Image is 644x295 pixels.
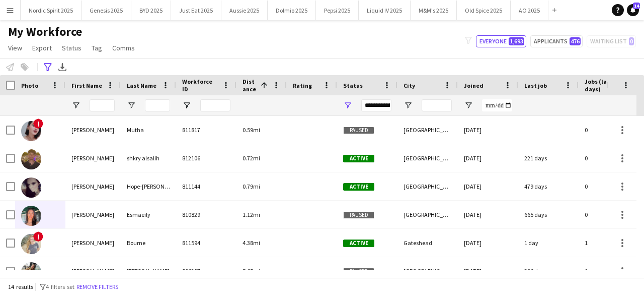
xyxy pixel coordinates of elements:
[464,101,473,110] button: Open Filter Menu
[71,82,102,89] span: First Name
[343,183,374,191] span: Active
[530,35,583,47] button: Applicants476
[343,155,374,162] span: Active
[343,268,374,275] span: Paused
[457,1,511,20] button: Old Spice 2025
[359,1,411,20] button: Liquid IV 2025
[145,99,170,111] input: Last Name Filter Input
[579,116,644,144] div: 0
[8,24,82,39] span: My Workforce
[509,37,524,45] span: 1,693
[397,116,458,144] div: [GEOGRAPHIC_DATA]
[404,82,415,89] span: City
[33,119,43,129] span: !
[397,201,458,228] div: [GEOGRAPHIC_DATA]
[121,201,176,228] div: Esmaeily
[28,41,56,54] a: Export
[176,116,236,144] div: 811817
[200,99,230,111] input: Workforce ID Filter Input
[121,116,176,144] div: Mutha
[176,201,236,228] div: 810829
[176,172,236,200] div: 811144
[21,149,41,169] img: Abdullah shkry alsalih
[21,262,41,282] img: Danielle Watts
[316,1,359,20] button: Pepsi 2025
[46,283,74,290] span: 4 filters set
[21,121,41,141] img: Revti Mutha
[579,144,644,172] div: 0
[176,144,236,172] div: 812106
[131,1,171,20] button: BYD 2025
[397,172,458,200] div: [GEOGRAPHIC_DATA]
[90,99,115,111] input: First Name Filter Input
[127,101,136,110] button: Open Filter Menu
[88,41,106,54] a: Tag
[518,257,579,285] div: 306 days
[243,126,260,134] span: 0.59mi
[458,172,518,200] div: [DATE]
[476,35,526,47] button: Everyone1,693
[458,257,518,285] div: [DATE]
[21,178,41,198] img: Holly Hope-Hume
[458,116,518,144] div: [DATE]
[182,101,191,110] button: Open Filter Menu
[243,239,260,247] span: 4.38mi
[33,231,43,242] span: !
[627,4,639,16] a: 14
[343,82,363,89] span: Status
[82,1,131,20] button: Genesis 2025
[243,267,260,275] span: 5.65mi
[243,183,260,190] span: 0.79mi
[518,172,579,200] div: 479 days
[585,78,626,93] span: Jobs (last 90 days)
[74,281,120,292] button: Remove filters
[127,82,156,89] span: Last Name
[176,229,236,257] div: 811594
[268,1,316,20] button: Dolmio 2025
[397,257,458,285] div: [GEOGRAPHIC_DATA]
[21,82,38,89] span: Photo
[182,78,218,93] span: Workforce ID
[343,211,374,219] span: Paused
[579,229,644,257] div: 1
[121,172,176,200] div: Hope-[PERSON_NAME]
[92,43,102,52] span: Tag
[518,229,579,257] div: 1 day
[343,240,374,247] span: Active
[458,201,518,228] div: [DATE]
[458,229,518,257] div: [DATE]
[62,43,82,52] span: Status
[171,1,221,20] button: Just Eat 2025
[21,234,41,254] img: Georgie Bourne
[32,43,52,52] span: Export
[464,82,484,89] span: Joined
[397,144,458,172] div: [GEOGRAPHIC_DATA]
[243,154,260,162] span: 0.72mi
[397,229,458,257] div: Gateshead
[518,201,579,228] div: 665 days
[176,257,236,285] div: 806297
[121,229,176,257] div: Bourne
[511,1,548,20] button: AO 2025
[58,41,86,54] a: Status
[121,257,176,285] div: [PERSON_NAME]
[121,144,176,172] div: shkry alsalih
[21,1,82,20] button: Nordic Spirit 2025
[482,99,512,111] input: Joined Filter Input
[524,82,547,89] span: Last job
[579,257,644,285] div: 0
[633,3,640,9] span: 14
[65,257,121,285] div: [PERSON_NAME]
[65,229,121,257] div: [PERSON_NAME]
[411,1,457,20] button: M&M's 2025
[8,43,22,52] span: View
[65,144,121,172] div: [PERSON_NAME]
[518,144,579,172] div: 221 days
[108,41,139,54] a: Comms
[112,43,135,52] span: Comms
[65,201,121,228] div: [PERSON_NAME]
[56,61,68,73] app-action-btn: Export XLSX
[293,82,312,89] span: Rating
[343,127,374,134] span: Paused
[570,37,581,45] span: 476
